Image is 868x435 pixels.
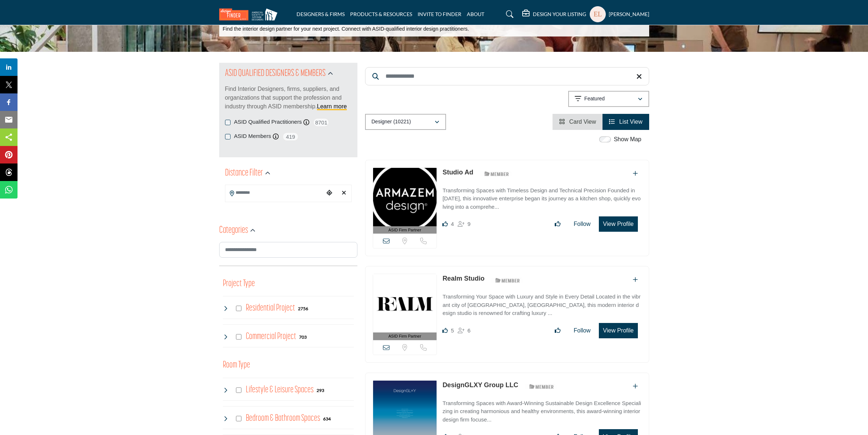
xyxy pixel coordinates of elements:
a: DESIGNERS & FIRMS [297,11,345,17]
div: Clear search location [338,185,349,201]
b: 634 [323,416,331,421]
span: 6 [468,327,470,334]
span: ASID Firm Partner [388,333,421,339]
a: Transforming Spaces with Timeless Design and Technical Precision Founded in [DATE], this innovati... [442,182,641,211]
span: List View [619,119,643,125]
b: 703 [299,335,307,340]
h5: [PERSON_NAME] [609,11,649,18]
span: 419 [282,132,299,141]
div: 293 Results For Lifestyle & Leisure Spaces [317,387,324,393]
a: Transforming Spaces with Award-Winning Sustainable Design Excellence Specializing in creating har... [442,395,641,424]
button: Follow [569,323,595,338]
span: 9 [468,221,470,227]
button: View Profile [599,216,638,232]
button: Room Type [223,358,250,372]
img: Studio Ad [373,168,437,226]
button: Featured [568,91,649,107]
input: Search Keyword [365,67,649,85]
a: Transforming Your Space with Luxury and Style in Every Detail Located in the vibrant city of [GEO... [442,288,641,317]
p: Transforming Spaces with Award-Winning Sustainable Design Excellence Specializing in creating har... [442,399,641,424]
a: Add To List [633,383,638,389]
button: Project Type [223,277,255,291]
button: Like listing [550,217,565,231]
input: ASID Members checkbox [225,134,230,139]
p: Realm Studio [442,274,484,284]
p: Designer (10221) [372,118,411,126]
button: Follow [569,217,595,231]
b: 2756 [298,306,308,311]
i: Likes [442,221,448,227]
img: Site Logo [219,8,281,20]
input: Select Commercial Project checkbox [236,334,242,340]
i: Likes [442,328,448,333]
input: ASID Qualified Practitioners checkbox [225,120,230,125]
h2: ASID QUALIFIED DESIGNERS & MEMBERS [225,67,326,80]
a: View List [609,119,642,125]
img: Realm Studio [373,274,437,332]
b: 293 [317,388,324,393]
div: DESIGN YOUR LISTING [522,10,586,19]
a: INVITE TO FINDER [418,11,461,17]
div: 2756 Results For Residential Project [298,305,308,312]
button: Show hide supplier dropdown [590,6,606,22]
a: Learn more [317,103,347,109]
span: 8701 [313,118,329,127]
p: Studio Ad [442,168,473,177]
a: Add To List [633,277,638,283]
div: 703 Results For Commercial Project [299,334,307,340]
h4: Commercial Project: Involve the design, construction, or renovation of spaces used for business p... [246,330,296,343]
a: DesignGLXY Group LLC [442,381,518,389]
span: Card View [569,119,596,125]
button: Like listing [550,323,565,338]
h4: Lifestyle & Leisure Spaces: Lifestyle & Leisure Spaces [246,384,314,396]
p: DesignGLXY Group LLC [442,380,518,390]
div: Choose your current location [324,185,335,201]
a: Studio Ad [442,169,473,176]
h4: Residential Project: Types of projects range from simple residential renovations to highly comple... [246,302,295,315]
span: 5 [451,327,454,334]
img: ASID Members Badge Icon [480,169,513,178]
input: Select Lifestyle & Leisure Spaces checkbox [236,387,242,393]
button: View Profile [599,323,638,338]
p: Featured [584,95,605,103]
p: Transforming Your Space with Luxury and Style in Every Detail Located in the vibrant city of [GEO... [442,293,641,317]
p: Transforming Spaces with Timeless Design and Technical Precision Founded in [DATE], this innovati... [442,186,641,211]
label: Show Map [614,135,642,144]
input: Select Bedroom & Bathroom Spaces checkbox [236,416,242,421]
a: Realm Studio [442,275,484,282]
span: ASID Firm Partner [388,227,421,233]
h5: DESIGN YOUR LISTING [533,11,586,18]
input: Select Residential Project checkbox [236,305,242,311]
li: Card View [553,114,602,130]
label: ASID Members [234,132,271,140]
input: Search Category [219,242,357,258]
p: Find Interior Designers, firms, suppliers, and organizations that support the profession and indu... [225,85,352,111]
div: Followers [458,326,470,335]
a: Add To List [633,170,638,177]
div: Followers [458,220,470,228]
input: Search Location [225,186,324,200]
span: 4 [451,221,454,227]
h2: Distance Filter [225,167,263,180]
a: ASID Firm Partner [373,168,437,234]
li: List View [602,114,649,130]
p: Find the interior design partner for your next project. Connect with ASID-qualified interior desi... [223,26,469,33]
button: Designer (10221) [365,114,446,130]
a: PRODUCTS & RESOURCES [350,11,412,17]
h4: Bedroom & Bathroom Spaces: Bedroom & Bathroom Spaces [246,412,320,425]
h2: Categories [219,224,248,237]
a: ASID Firm Partner [373,274,437,340]
a: Search [499,8,518,20]
label: ASID Qualified Practitioners [234,118,302,126]
img: ASID Members Badge Icon [525,382,558,391]
a: View Card [559,119,596,125]
a: ABOUT [467,11,484,17]
div: 634 Results For Bedroom & Bathroom Spaces [323,415,331,422]
img: ASID Members Badge Icon [491,276,524,285]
